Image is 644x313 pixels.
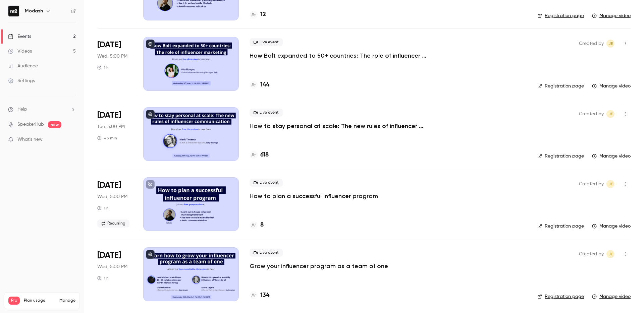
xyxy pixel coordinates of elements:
span: Pro [8,297,20,305]
a: 12 [250,10,266,19]
div: 1 h [97,275,109,281]
span: Wed, 5:00 PM [97,193,127,200]
span: Tue, 5:00 PM [97,123,125,130]
a: Manage video [592,12,631,19]
a: Grow your influencer program as a team of one [250,262,388,270]
h4: 618 [260,150,269,160]
span: What's new [17,136,43,143]
a: Manage video [592,293,631,300]
a: Manage video [592,223,631,230]
div: Settings [8,77,35,84]
h4: 134 [260,291,269,300]
span: Created by [579,180,604,188]
li: help-dropdown-opener [8,106,76,113]
div: May 20 Tue, 12:00 PM (America/New York) [97,107,132,161]
span: Wed, 5:00 PM [97,53,127,60]
div: Mar 26 Wed, 1:00 PM (America/New York) [97,247,132,301]
a: Registration page [537,223,584,230]
a: 134 [250,291,269,300]
span: Jack Eaton [606,250,614,258]
span: Jack Eaton [606,180,614,188]
a: How to stay personal at scale: The new rules of influencer communication [250,122,451,130]
img: Modash [8,6,19,16]
span: JE [608,180,613,188]
span: Created by [579,250,604,258]
a: Registration page [537,293,584,300]
span: Created by [579,40,604,48]
a: How Bolt expanded to 50+ countries: The role of influencer marketing [250,52,451,60]
span: Live event [250,38,283,46]
a: Registration page [537,153,584,160]
div: Events [8,33,31,40]
span: [DATE] [97,40,121,50]
a: Manage video [592,83,631,89]
div: 45 min [97,135,117,141]
a: Registration page [537,83,584,89]
span: Wed, 5:00 PM [97,263,127,270]
div: Jun 18 Wed, 12:00 PM (America/New York) [97,37,132,90]
a: Registration page [537,12,584,19]
div: Audience [8,63,38,69]
span: Live event [250,179,283,187]
span: Jack Eaton [606,40,614,48]
span: Created by [579,110,604,118]
h6: Modash [25,8,43,14]
h4: 8 [260,221,264,230]
h4: 12 [260,10,266,19]
div: May 7 Wed, 12:00 PM (America/New York) [97,177,132,231]
span: JE [608,110,613,118]
span: JE [608,40,613,48]
span: [DATE] [97,110,121,121]
div: Videos [8,48,32,55]
h4: 144 [260,80,269,89]
a: SpeakerHub [17,121,44,128]
span: Live event [250,249,283,257]
div: 1 h [97,205,109,211]
span: Jack Eaton [606,110,614,118]
a: How to plan a successful influencer program [250,192,378,200]
span: Help [17,106,27,113]
div: 1 h [97,65,109,70]
a: 618 [250,150,269,160]
span: [DATE] [97,250,121,261]
a: Manage video [592,153,631,160]
a: 144 [250,80,269,89]
span: JE [608,250,613,258]
span: Live event [250,109,283,117]
span: Plan usage [24,298,55,303]
a: Manage [59,298,75,303]
span: Recurring [97,220,129,228]
a: 8 [250,221,264,230]
span: [DATE] [97,180,121,191]
span: new [48,121,61,128]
